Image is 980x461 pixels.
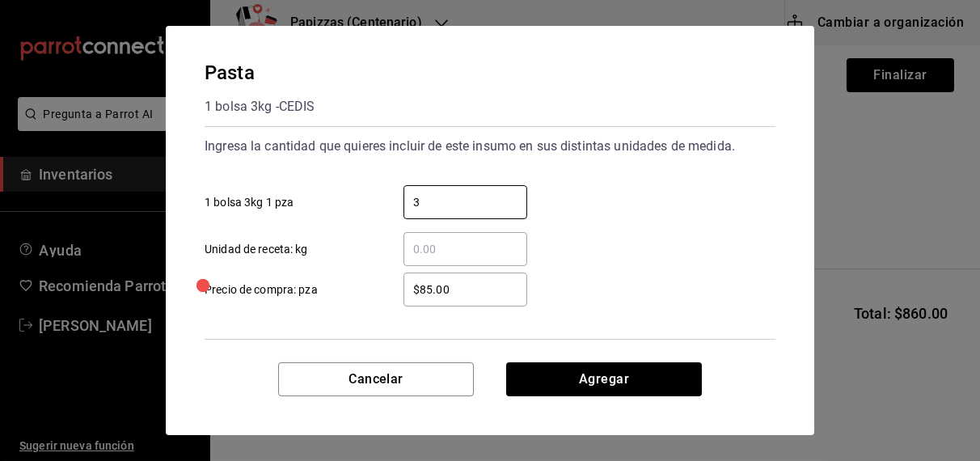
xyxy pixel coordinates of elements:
div: Ingresa la cantidad que quieres incluir de este insumo en sus distintas unidades de medida. [205,133,775,159]
div: 1 bolsa 3kg - CEDIS [205,94,315,120]
input: Unidad de receta: kg [403,239,527,259]
div: Total: [205,359,242,381]
span: Precio de compra: pza [205,281,318,298]
span: 1 bolsa 3kg 1 pza [205,194,294,211]
span: Unidad de receta: kg [205,241,308,258]
input: 1 bolsa 3kg 1 pza [403,192,527,212]
button: Cancelar [278,362,474,396]
div: Pasta [205,58,315,87]
input: Precio de compra: pza [403,280,527,299]
span: 3.00 pza [404,359,528,381]
button: Agregar [506,362,702,396]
